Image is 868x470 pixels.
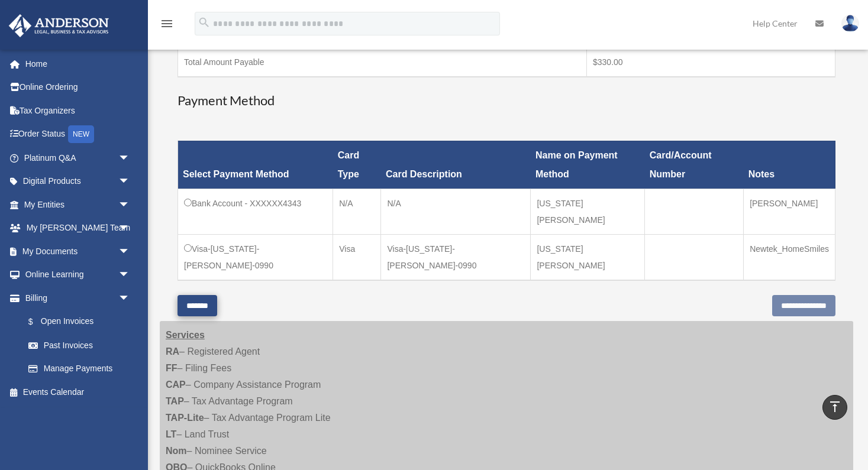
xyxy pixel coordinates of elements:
a: Manage Payments [17,357,142,381]
td: [PERSON_NAME] [744,189,835,234]
strong: TAP [166,396,184,406]
span: arrow_drop_down [118,170,142,194]
td: N/A [333,189,381,234]
th: Select Payment Method [178,141,333,189]
a: My Entitiesarrow_drop_down [8,193,148,216]
a: Past Invoices [17,333,142,357]
a: Events Calendar [8,380,148,404]
th: Card/Account Number [645,141,744,189]
a: Home [8,52,148,76]
a: vertical_align_top [822,395,847,420]
th: Name on Payment Method [531,141,645,189]
strong: Nom [166,446,187,456]
span: $ [35,315,41,329]
span: arrow_drop_down [118,286,142,310]
span: arrow_drop_down [118,239,142,264]
div: NEW [68,125,94,143]
td: Bank Account - XXXXXX4343 [178,189,333,234]
a: menu [160,21,174,31]
img: User Pic [841,15,859,32]
a: Tax Organizers [8,99,148,122]
strong: LT [166,429,176,439]
th: Card Description [381,141,531,189]
span: arrow_drop_down [118,193,142,217]
td: $330.00 [587,47,835,77]
span: arrow_drop_down [118,263,142,287]
td: Newtek_HomeSmiles [744,234,835,280]
h3: Payment Method [178,92,835,110]
td: Visa [333,234,381,280]
td: Visa-[US_STATE]-[PERSON_NAME]-0990 [381,234,531,280]
i: search [198,16,211,29]
a: Online Ordering [8,76,148,99]
a: Order StatusNEW [8,122,148,147]
td: Visa-[US_STATE]-[PERSON_NAME]-0990 [178,234,333,280]
strong: FF [166,363,178,373]
th: Card Type [333,141,381,189]
td: N/A [381,189,531,234]
strong: TAP-Lite [166,413,204,423]
i: vertical_align_top [828,400,842,414]
a: Digital Productsarrow_drop_down [8,170,148,193]
th: Notes [744,141,835,189]
a: My Documentsarrow_drop_down [8,239,148,263]
a: $Open Invoices [17,310,136,334]
td: [US_STATE][PERSON_NAME] [531,234,645,280]
td: [US_STATE][PERSON_NAME] [531,189,645,234]
strong: RA [166,346,179,356]
strong: CAP [166,380,186,390]
img: Anderson Advisors Platinum Portal [5,14,112,37]
strong: Services [166,330,205,340]
span: arrow_drop_down [118,146,142,170]
td: Total Amount Payable [178,47,587,77]
i: menu [160,17,174,31]
a: Billingarrow_drop_down [8,286,142,310]
span: arrow_drop_down [118,216,142,241]
a: My [PERSON_NAME] Teamarrow_drop_down [8,216,148,240]
a: Platinum Q&Aarrow_drop_down [8,146,148,170]
a: Online Learningarrow_drop_down [8,263,148,287]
